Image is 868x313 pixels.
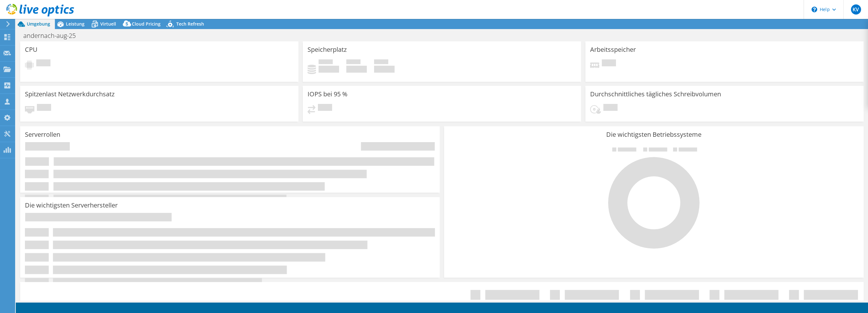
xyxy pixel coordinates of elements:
h3: Arbeitsspeicher [590,46,636,53]
h4: 0 GiB [346,66,367,73]
span: Ausstehend [602,59,616,68]
h3: IOPS bei 95 % [308,91,348,98]
h3: Die wichtigsten Betriebssysteme [449,131,859,138]
h4: 0 GiB [319,66,339,73]
h3: Serverrollen [25,131,60,138]
h3: Die wichtigsten Serverhersteller [25,202,118,209]
svg: \n [812,7,817,12]
h3: Spitzenlast Netzwerkdurchsatz [25,91,114,98]
span: Cloud Pricing [132,21,161,27]
h3: CPU [25,46,38,53]
h3: Speicherplatz [308,46,347,53]
span: Leistung [66,21,85,27]
span: Tech Refresh [176,21,204,27]
span: Ausstehend [603,104,618,112]
span: Ausstehend [37,104,51,112]
h3: Durchschnittliches tägliches Schreibvolumen [590,91,721,98]
span: Belegt [319,59,333,66]
span: Insgesamt [374,59,388,66]
h1: andernach-aug-25 [21,32,85,39]
h4: 0 GiB [374,66,395,73]
span: KV [851,4,861,15]
span: Umgebung [27,21,50,27]
span: Ausstehend [36,59,50,68]
span: Ausstehend [318,104,332,112]
span: Virtuell [100,21,116,27]
span: Verfügbar [346,59,361,66]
